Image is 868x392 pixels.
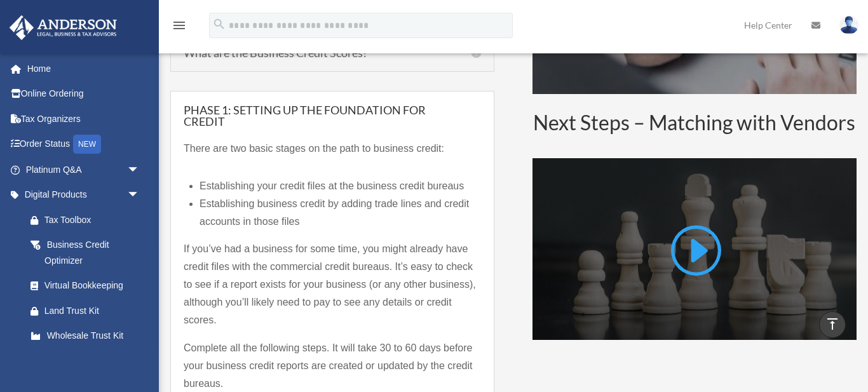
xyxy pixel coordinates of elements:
a: Virtual Bookkeeping [18,273,159,299]
div: Wholesale Trust Kit [44,328,143,344]
h5: What are the Business Credit Scores? [184,47,481,58]
i: menu [172,18,187,33]
img: Anderson Advisors Platinum Portal [6,15,121,40]
a: vertical_align_top [819,311,846,338]
div: Land Trust Kit [44,303,143,319]
div: NEW [73,135,101,154]
a: Tax Toolbox [18,207,159,233]
a: Wholesale Trust Kit [18,323,159,349]
span: There are two basic stages on the path to business credit: [184,143,444,154]
span: Establishing business credit by adding trade lines and credit accounts in those files [200,198,469,227]
a: Business Credit Optimizer [18,233,153,273]
span: If you’ve had a business for some time, you might already have credit files with the commercial c... [184,243,476,325]
img: User Pic [839,16,858,34]
a: Tax Organizers [9,106,159,132]
a: My Entitiesarrow_drop_down [9,348,159,374]
span: arrow_drop_down [127,157,153,183]
span: Establishing your credit files at the business credit bureaus [200,180,464,191]
div: Virtual Bookkeeping [44,278,143,294]
a: Online Ordering [9,81,159,107]
a: menu [172,22,187,33]
span: arrow_drop_down [127,348,153,374]
span: arrow_drop_down [127,182,153,208]
span: Complete all the following steps. It will take 30 to 60 days before your business credit reports ... [184,342,472,389]
a: Order StatusNEW [9,132,159,158]
a: Platinum Q&Aarrow_drop_down [9,157,159,182]
a: Land Trust Kit [18,298,159,323]
i: search [212,17,226,31]
i: vertical_align_top [825,316,840,332]
div: Business Credit Optimizer [44,237,137,268]
a: Digital Productsarrow_drop_down [9,182,159,208]
h5: PHASE 1: SETTING UP THE FOUNDATION FOR CREDIT [184,104,481,127]
a: Home [9,56,159,81]
span: Next Steps – Matching with Vendors [533,110,855,135]
div: Tax Toolbox [44,212,143,228]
